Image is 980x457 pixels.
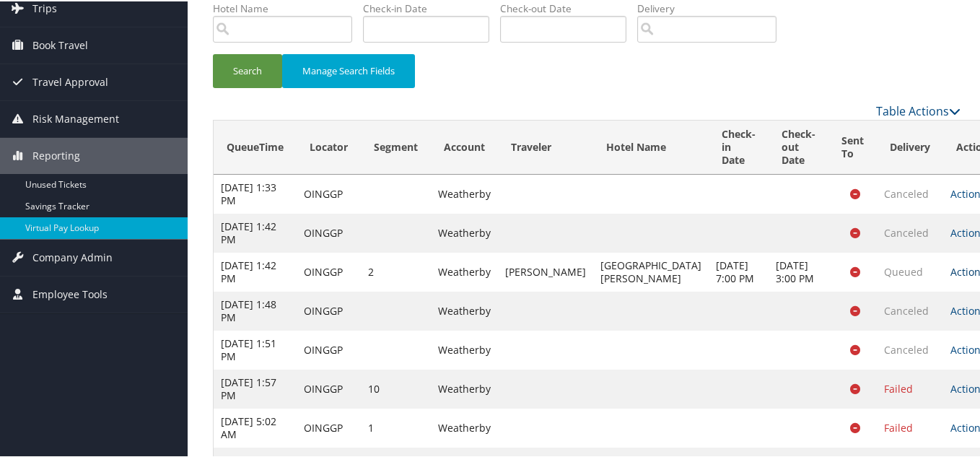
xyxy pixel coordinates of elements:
[593,251,709,290] td: [GEOGRAPHIC_DATA][PERSON_NAME]
[884,303,929,316] span: Canceled
[297,407,361,446] td: OINGGP
[498,251,593,290] td: [PERSON_NAME]
[214,212,297,251] td: [DATE] 1:42 PM
[431,251,498,290] td: Weatherby
[769,251,828,290] td: [DATE] 3:00 PM
[876,102,961,118] a: Table Actions
[709,119,769,173] th: Check-in Date: activate to sort column ascending
[361,251,431,290] td: 2
[214,173,297,212] td: [DATE] 1:33 PM
[32,275,108,311] span: Employee Tools
[361,119,431,173] th: Segment: activate to sort column ascending
[431,368,498,407] td: Weatherby
[431,407,498,446] td: Weatherby
[297,290,361,329] td: OINGGP
[884,419,913,433] span: Failed
[32,238,113,274] span: Company Admin
[214,119,297,173] th: QueueTime: activate to sort column ascending
[32,26,88,62] span: Book Travel
[32,136,80,173] span: Reporting
[431,329,498,368] td: Weatherby
[214,407,297,446] td: [DATE] 5:02 AM
[361,368,431,407] td: 10
[214,329,297,368] td: [DATE] 1:51 PM
[32,63,108,99] span: Travel Approval
[282,53,415,87] button: Manage Search Fields
[431,290,498,329] td: Weatherby
[877,119,943,173] th: Delivery: activate to sort column ascending
[769,119,828,173] th: Check-out Date: activate to sort column descending
[884,264,923,277] span: Queued
[498,119,593,173] th: Traveler: activate to sort column ascending
[297,251,361,290] td: OINGGP
[214,290,297,329] td: [DATE] 1:48 PM
[884,186,929,199] span: Canceled
[593,119,709,173] th: Hotel Name: activate to sort column ascending
[431,119,498,173] th: Account: activate to sort column ascending
[297,212,361,251] td: OINGGP
[709,251,769,290] td: [DATE] 7:00 PM
[213,53,282,87] button: Search
[431,173,498,212] td: Weatherby
[828,119,877,173] th: Sent To: activate to sort column ascending
[884,225,929,238] span: Canceled
[297,119,361,173] th: Locator: activate to sort column ascending
[297,329,361,368] td: OINGGP
[214,251,297,290] td: [DATE] 1:42 PM
[214,368,297,407] td: [DATE] 1:57 PM
[361,407,431,446] td: 1
[884,341,929,355] span: Canceled
[431,212,498,251] td: Weatherby
[32,100,119,136] span: Risk Management
[297,173,361,212] td: OINGGP
[297,368,361,407] td: OINGGP
[884,380,913,394] span: Failed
